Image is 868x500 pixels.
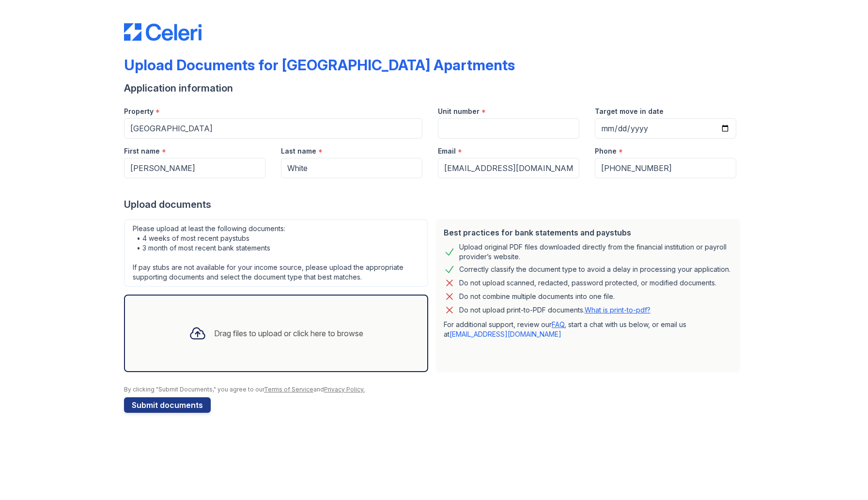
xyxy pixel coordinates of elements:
label: Phone [595,146,617,156]
label: First name [124,146,160,156]
div: Do not combine multiple documents into one file. [459,291,615,302]
label: Property [124,107,154,116]
button: Submit documents [124,397,211,413]
label: Last name [281,146,316,156]
div: Drag files to upload or click here to browse [214,328,363,339]
a: What is print-to-pdf? [585,306,651,314]
div: Best practices for bank statements and paystubs [444,227,732,238]
a: Terms of Service [264,386,313,393]
p: Do not upload print-to-PDF documents. [459,305,651,315]
a: [EMAIL_ADDRESS][DOMAIN_NAME] [449,330,561,338]
div: Upload original PDF files downloaded directly from the financial institution or payroll provider’... [459,242,732,262]
div: Do not upload scanned, redacted, password protected, or modified documents. [459,277,716,289]
div: By clicking "Submit Documents," you agree to our and [124,386,744,393]
div: Upload documents [124,198,744,211]
a: FAQ [552,320,564,328]
label: Target move in date [595,107,664,116]
label: Unit number [438,107,480,116]
a: Privacy Policy. [324,386,365,393]
p: For additional support, review our , start a chat with us below, or email us at [444,320,732,339]
label: Email [438,146,456,156]
div: Application information [124,81,744,95]
div: Correctly classify the document type to avoid a delay in processing your application. [459,264,730,275]
div: Upload Documents for [GEOGRAPHIC_DATA] Apartments [124,56,515,74]
img: CE_Logo_Blue-a8612792a0a2168367f1c8372b55b34899dd931a85d93a1a3d3e32e68fde9ad4.png [124,23,201,41]
div: Please upload at least the following documents: • 4 weeks of most recent paystubs • 3 month of mo... [124,219,428,287]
